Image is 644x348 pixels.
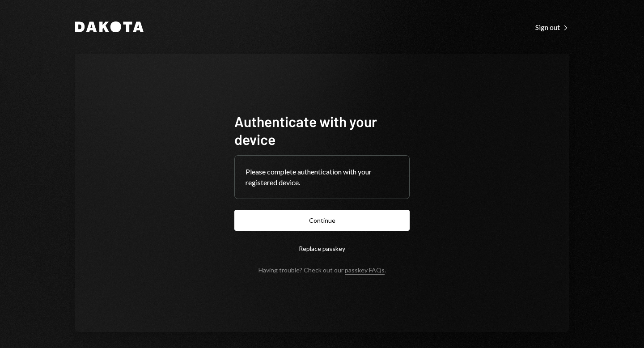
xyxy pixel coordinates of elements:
button: Replace passkey [234,238,410,259]
div: Sign out [535,23,569,32]
h1: Authenticate with your device [234,112,410,148]
div: Please complete authentication with your registered device. [246,166,398,188]
button: Continue [234,210,410,231]
a: passkey FAQs [345,266,385,275]
a: Sign out [535,22,569,32]
div: Having trouble? Check out our . [258,266,386,274]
